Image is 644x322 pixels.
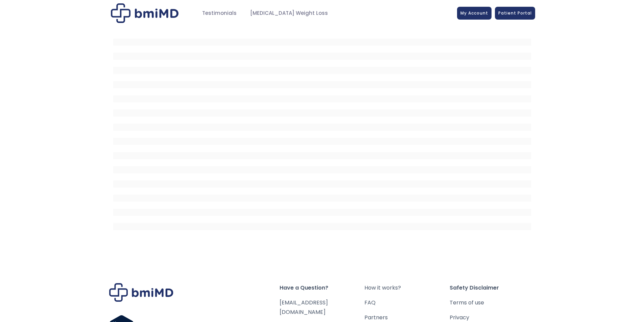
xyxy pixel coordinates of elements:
span: Safety Disclaimer [450,283,535,293]
a: [EMAIL_ADDRESS][DOMAIN_NAME] [280,299,328,316]
a: Patient Portal [495,7,535,20]
span: My Account [460,10,488,16]
a: FAQ [364,298,450,307]
a: How it works? [364,283,450,293]
a: Testimonials [195,7,243,20]
span: Have a Question? [280,283,365,293]
span: Patient Portal [498,10,532,16]
img: Patient Messaging Portal [111,3,178,23]
iframe: MDI Patient Messaging Portal [113,31,531,234]
a: [MEDICAL_DATA] Weight Loss [243,7,335,20]
img: Brand Logo [109,283,173,302]
a: Terms of use [450,298,535,307]
span: [MEDICAL_DATA] Weight Loss [250,9,328,17]
a: My Account [457,7,492,20]
span: Testimonials [202,9,237,17]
